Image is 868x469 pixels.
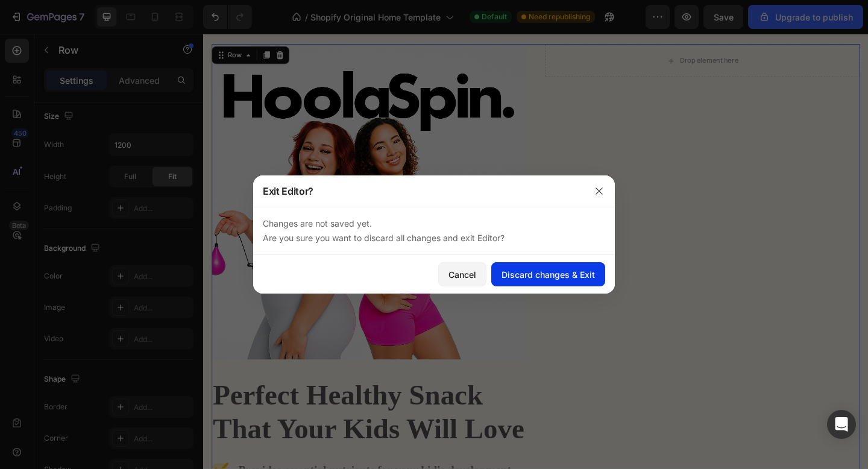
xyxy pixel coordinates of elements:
p: Exit Editor? [263,184,313,198]
div: Open Intercom Messenger [827,410,856,439]
p: Changes are not saved yet. Are you sure you want to discard all changes and exit Editor? [263,216,605,245]
p: Perfect Healthy Snack That Your Kids Will Love [10,375,351,449]
div: Cancel [448,268,476,281]
button: Cancel [438,262,486,286]
div: Row [24,18,44,29]
img: Alt Image [9,11,352,354]
button: Discard changes & Exit [491,262,605,286]
div: Drop element here [518,25,582,34]
div: Discard changes & Exit [502,268,595,281]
